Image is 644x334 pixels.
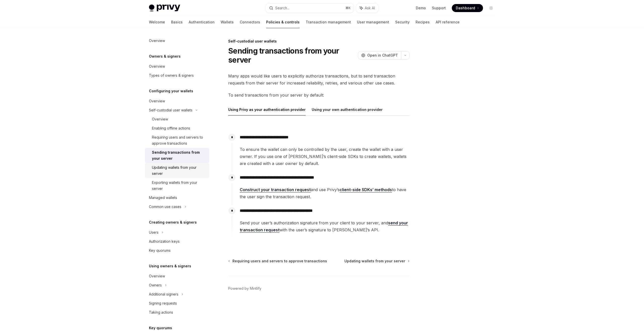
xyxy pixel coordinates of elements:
[357,16,389,28] a: User management
[149,219,197,225] h5: Creating owners & signers
[152,134,206,146] div: Requiring users and servers to approve transactions
[149,263,191,269] h5: Using owners & signers
[416,16,430,28] a: Recipes
[432,6,446,11] a: Support
[456,6,475,11] span: Dashboard
[345,6,351,10] span: ⌘ K
[149,38,165,44] div: Overview
[149,273,165,279] div: Overview
[145,237,209,246] a: Authorization keys
[266,16,300,28] a: Policies & controls
[312,104,383,115] button: Using your own authentication provider
[340,187,392,192] a: client-side SDKs’ methods
[149,238,180,244] div: Authorization keys
[149,107,192,113] div: Self-custodial user wallets
[152,164,206,177] div: Updating wallets from your server
[145,272,209,281] a: Overview
[145,163,209,178] a: Updating wallets from your server
[358,51,401,60] button: Open in ChatGPT
[266,4,354,13] button: Search...⌘K
[240,219,409,233] span: Send your user’s authorization signature from your client to your server, and with the user’s sig...
[145,36,209,45] a: Overview
[149,72,194,78] div: Types of owners & signers
[149,229,158,235] div: Users
[356,4,378,13] button: Ask AI
[149,204,181,210] div: Common use cases
[395,16,410,28] a: Security
[221,16,234,28] a: Wallets
[145,178,209,193] a: Exporting wallets from your server
[228,104,306,115] button: Using Privy as your authentication provider
[306,16,351,28] a: Transaction management
[229,259,327,264] a: Requiring users and servers to approve transactions
[145,62,209,71] a: Overview
[228,72,410,87] span: Many apps would like users to explicitly authorize transactions, but to send transaction requests...
[367,53,398,58] span: Open in ChatGPT
[145,97,209,106] a: Overview
[149,195,177,201] div: Managed wallets
[145,133,209,148] a: Requiring users and servers to approve transactions
[149,88,193,94] h5: Configuring your wallets
[416,6,426,11] a: Demo
[228,39,410,44] div: Self-custodial user wallets
[240,187,311,192] a: Construct your transaction request
[240,146,409,167] span: To ensure the wallet can only be controlled by the user, create the wallet with a user owner. If ...
[344,259,405,264] span: Updating wallets from your server
[145,246,209,255] a: Key quorums
[240,16,260,28] a: Connectors
[232,259,327,264] span: Requiring users and servers to approve transactions
[149,5,180,12] img: light logo
[228,46,356,64] h1: Sending transactions from your server
[145,193,209,202] a: Managed wallets
[149,16,165,28] a: Welcome
[189,16,215,28] a: Authentication
[152,180,206,192] div: Exporting wallets from your server
[149,247,171,254] div: Key quorums
[344,259,409,264] a: Updating wallets from your server
[149,300,177,306] div: Signing requests
[228,286,261,291] a: Powered by Mintlify
[152,149,206,161] div: Sending transactions from your server
[487,4,495,12] button: Toggle dark mode
[149,63,165,69] div: Overview
[149,309,173,315] div: Taking actions
[152,125,190,131] div: Enabling offline actions
[145,115,209,124] a: Overview
[145,308,209,317] a: Taking actions
[275,5,289,11] div: Search...
[152,116,168,122] div: Overview
[452,4,483,12] a: Dashboard
[149,282,162,288] div: Owners
[365,6,375,11] span: Ask AI
[240,186,409,200] span: and use Privy’s to have the user sign the transaction request.
[149,291,178,297] div: Additional signers
[145,71,209,80] a: Types of owners & signers
[145,299,209,308] a: Signing requests
[145,148,209,163] a: Sending transactions from your server
[149,325,172,331] h5: Key quorums
[436,16,460,28] a: API reference
[149,98,165,104] div: Overview
[145,124,209,133] a: Enabling offline actions
[228,92,410,99] span: To send transactions from your server by default:
[171,16,183,28] a: Basics
[149,53,181,59] h5: Owners & signers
